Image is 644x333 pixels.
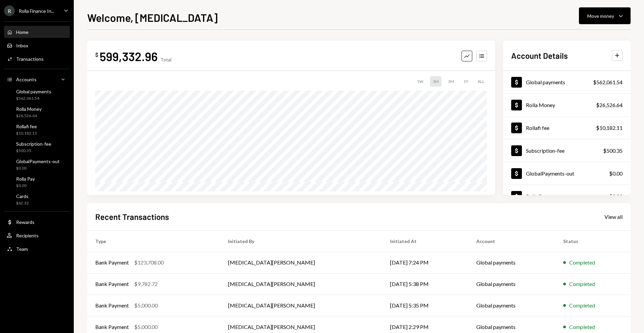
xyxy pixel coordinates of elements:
div: Recipients [16,233,39,238]
th: Type [87,230,220,252]
a: Subscription-fee$500.35 [4,139,70,155]
td: [MEDICAL_DATA][PERSON_NAME] [220,295,382,316]
a: Subscription-fee$500.35 [503,139,631,162]
div: $500.35 [603,147,623,155]
a: Rewards [4,216,70,228]
a: View all [604,213,623,220]
div: $9,782.72 [134,280,158,288]
div: Rolla Pay [526,193,547,199]
div: Bank Payment [95,258,129,267]
a: Transactions [4,53,70,65]
a: Global payments$562,061.54 [4,87,70,103]
div: Completed [569,301,595,310]
div: Global payments [526,79,565,85]
div: 599,332.96 [100,49,158,64]
div: Rollafi fee [16,124,37,129]
div: Inbox [16,43,28,48]
div: Completed [569,280,595,288]
div: $0.00 [609,192,623,200]
div: Accounts [16,77,37,82]
div: Home [16,29,29,35]
a: Rollafi fee$10,182.11 [503,116,631,139]
a: Cards$62.32 [4,191,70,207]
div: Rolla Pay [16,176,35,182]
div: ALL [475,76,487,87]
a: Accounts [4,73,70,85]
div: Transactions [16,56,44,62]
td: [MEDICAL_DATA][PERSON_NAME] [220,273,382,295]
a: Home [4,26,70,38]
td: Global payments [468,273,555,295]
div: 3M [445,76,457,87]
h2: Account Details [511,50,568,61]
td: Global payments [468,252,555,273]
div: R [4,5,15,16]
div: $62.32 [16,200,29,206]
div: $10,182.11 [596,124,623,132]
div: Subscription-fee [526,147,565,154]
td: [DATE] 5:38 PM [382,273,468,295]
div: $562,061.54 [16,96,51,101]
th: Initiated By [220,230,382,252]
div: Rolla Finance In... [19,8,54,14]
a: Rolla Money$26,526.64 [4,104,70,120]
div: $10,182.11 [16,131,37,136]
div: Global payments [16,89,51,94]
div: 1W [414,76,426,87]
div: 1M [430,76,441,87]
div: Bank Payment [95,301,129,310]
th: Account [468,230,555,252]
div: Move money [587,12,614,19]
a: Global payments$562,061.54 [503,71,631,93]
h1: Welcome, [MEDICAL_DATA] [87,11,218,24]
div: Team [16,246,28,252]
h2: Recent Transactions [95,211,169,222]
a: Recipients [4,229,70,241]
div: $26,526.64 [596,101,623,109]
a: Inbox [4,39,70,51]
div: $0.00 [16,183,35,189]
div: Completed [569,323,595,331]
div: $5,000.00 [134,301,158,310]
div: Rolla Money [526,102,555,108]
div: Cards [16,193,29,199]
a: Rolla Pay$0.00 [4,174,70,190]
td: Global payments [468,295,555,316]
div: Rollafi fee [526,125,549,131]
div: Bank Payment [95,323,129,331]
div: $500.35 [16,148,51,154]
div: $562,061.54 [593,78,623,86]
td: [DATE] 5:35 PM [382,295,468,316]
a: Rolla Pay$0.00 [503,185,631,207]
td: [DATE] 7:24 PM [382,252,468,273]
div: $26,526.64 [16,113,42,119]
a: GlobalPayments-out$0.00 [503,162,631,185]
a: GlobalPayments-out$0.00 [4,156,70,173]
div: Bank Payment [95,280,129,288]
div: $0.00 [16,165,60,171]
div: Total [160,57,171,62]
div: $5,000.00 [134,323,158,331]
div: GlobalPayments-out [526,170,574,177]
div: $ [95,51,98,58]
div: $0.00 [609,170,623,178]
div: GlobalPayments-out [16,158,60,164]
a: Rolla Money$26,526.64 [503,94,631,116]
div: $123,708.00 [134,258,164,267]
a: Team [4,243,70,255]
th: Status [555,230,631,252]
div: Subscription-fee [16,141,51,147]
div: View all [604,213,623,220]
a: Rollafi fee$10,182.11 [4,122,70,138]
button: Move money [579,7,631,24]
div: Completed [569,258,595,267]
div: 1Y [461,76,471,87]
div: Rewards [16,219,35,225]
td: [MEDICAL_DATA][PERSON_NAME] [220,252,382,273]
th: Initiated At [382,230,468,252]
div: Rolla Money [16,106,42,112]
